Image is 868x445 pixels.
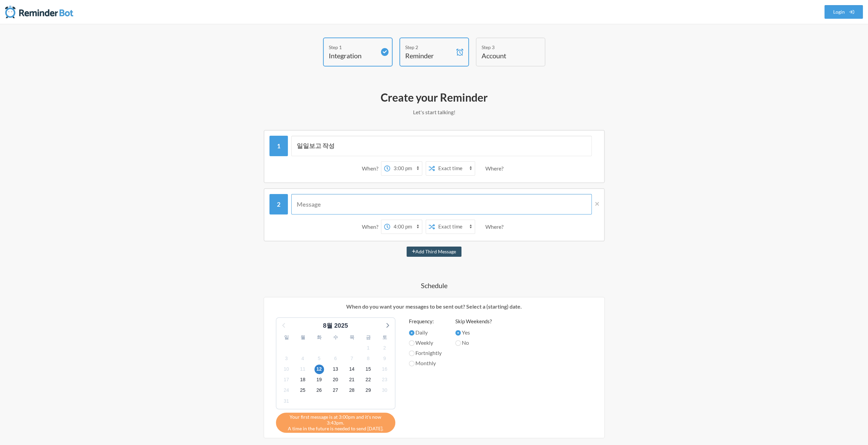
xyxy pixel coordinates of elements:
span: 2025년 9월 16일 화요일 [380,365,389,374]
span: 2025년 9월 15일 월요일 [364,365,373,374]
div: Step 1 [329,44,377,51]
span: 2025년 9월 8일 월요일 [364,354,373,363]
span: 2025년 9월 30일 화요일 [380,386,389,395]
div: 금 [360,332,377,343]
span: 2025년 9월 14일 일요일 [347,365,357,374]
input: No [455,340,461,346]
span: 2025년 9월 4일 목요일 [298,354,308,363]
span: 2025년 9월 18일 목요일 [298,375,308,385]
label: Fortnightly [409,349,442,357]
div: Where? [485,161,506,176]
h4: Reminder [405,51,453,60]
span: 2025년 9월 2일 화요일 [380,343,389,353]
div: 화 [311,332,327,343]
span: 2025년 9월 21일 일요일 [347,375,357,385]
input: Weekly [409,340,414,346]
span: 2025년 9월 7일 일요일 [347,354,357,363]
div: 일 [278,332,295,343]
p: When do you want your messages to be sent out? Select a (starting) date. [269,302,599,311]
span: 2025년 9월 11일 목요일 [298,365,308,374]
span: 2025년 9월 9일 화요일 [380,354,389,363]
span: 2025년 9월 3일 수요일 [282,354,291,363]
label: Daily [409,328,442,337]
p: Let's start talking! [236,108,632,116]
div: 월 [295,332,311,343]
label: Skip Weekends? [455,317,492,325]
span: 2025년 9월 10일 수요일 [282,365,291,374]
span: 2025년 9월 5일 금요일 [314,354,324,363]
div: 토 [377,332,393,343]
input: Daily [409,330,414,336]
span: 2025년 9월 1일 월요일 [364,343,373,353]
span: 2025년 9월 24일 수요일 [282,386,291,395]
label: Yes [455,328,492,337]
span: 2025년 9월 25일 목요일 [298,386,308,395]
div: Step 3 [482,44,529,51]
span: 2025년 9월 26일 금요일 [314,386,324,395]
input: Message [291,194,592,214]
div: A time in the future is needed to send [DATE]. [276,413,395,433]
div: When? [362,161,381,176]
input: Yes [455,330,461,336]
div: Where? [485,220,506,234]
span: 2025년 9월 19일 금요일 [314,375,324,385]
div: 8월 2025 [320,321,351,330]
span: 2025년 9월 29일 월요일 [364,386,373,395]
label: Frequency: [409,317,442,325]
span: 2025년 9월 17일 수요일 [282,375,291,385]
span: 2025년 10월 1일 수요일 [282,396,291,406]
div: 수 [327,332,344,343]
span: Your first message is at 3:00pm and it's now 3:43pm. [281,414,390,426]
div: Step 2 [405,44,453,51]
span: 2025년 9월 12일 금요일 [314,365,324,374]
span: 2025년 9월 6일 토요일 [331,354,340,363]
span: 2025년 9월 22일 월요일 [364,375,373,385]
input: Message [291,136,592,156]
label: Monthly [409,359,442,367]
img: Reminder Bot [5,5,73,19]
h4: Schedule [236,281,632,290]
span: 2025년 9월 13일 토요일 [331,365,340,374]
h2: Create your Reminder [236,90,632,105]
input: Fortnightly [409,351,414,356]
button: Add Third Message [407,247,462,257]
label: Weekly [409,339,442,347]
h4: Integration [329,51,377,60]
span: 2025년 9월 23일 화요일 [380,375,389,385]
span: 2025년 9월 27일 토요일 [331,386,340,395]
input: Monthly [409,361,414,366]
div: When? [362,220,381,234]
h4: Account [482,51,529,60]
a: Login [824,5,863,19]
div: 목 [344,332,360,343]
span: 2025년 9월 20일 토요일 [331,375,340,385]
label: No [455,339,492,347]
span: 2025년 9월 28일 일요일 [347,386,357,395]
